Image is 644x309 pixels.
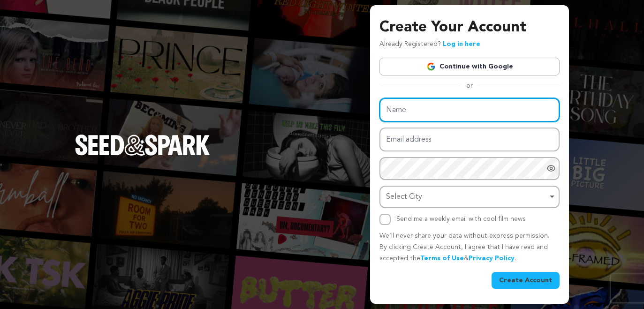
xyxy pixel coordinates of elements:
[379,231,560,264] p: We’ll never share your data without express permission. By clicking Create Account, I agree that ...
[75,135,210,174] a: Seed&Spark Homepage
[469,255,515,262] a: Privacy Policy
[379,39,480,50] p: Already Registered?
[443,41,480,47] a: Log in here
[396,216,526,222] label: Send me a weekly email with cool film news
[546,164,556,173] a: Show password as plain text. Warning: this will display your password on the screen.
[379,58,560,75] a: Continue with Google
[386,190,547,204] div: Select City
[75,135,210,155] img: Seed&Spark Logo
[461,81,478,90] span: or
[379,98,560,122] input: Name
[426,62,436,71] img: Google logo
[379,128,560,151] input: Email address
[492,272,560,289] button: Create Account
[379,16,560,39] h3: Create Your Account
[420,255,464,262] a: Terms of Use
